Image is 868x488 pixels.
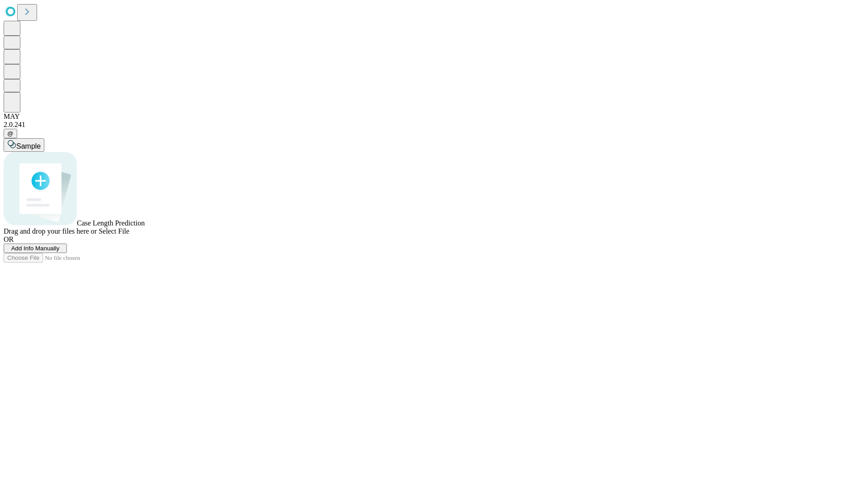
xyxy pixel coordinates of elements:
div: 2.0.241 [4,121,864,129]
span: @ [7,130,14,137]
span: Case Length Prediction [77,219,145,227]
button: Add Info Manually [4,244,67,253]
div: MAY [4,113,864,121]
span: Add Info Manually [11,245,60,252]
button: @ [4,129,17,138]
button: Sample [4,138,44,152]
span: Select File [99,227,129,235]
span: Sample [16,142,41,150]
span: Drag and drop your files here or [4,227,97,235]
span: OR [4,235,14,243]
